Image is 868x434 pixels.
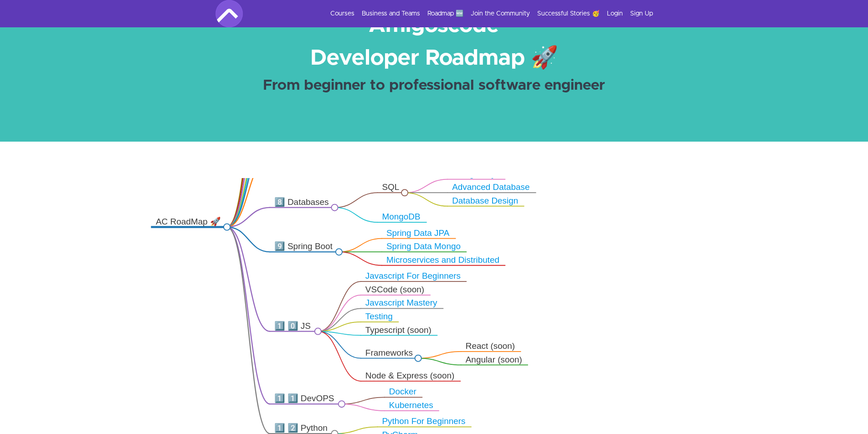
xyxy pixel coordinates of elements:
[310,47,558,69] strong: Developer Roadmap 🚀
[466,354,523,365] div: Angular (soon)
[386,228,449,237] a: Spring Data JPA
[427,9,463,18] a: Roadmap 🆕
[362,9,420,18] a: Business and Teams
[274,197,330,208] div: 8️⃣ Databases
[365,347,414,358] div: Frameworks
[365,284,425,295] div: VSCode (soon)
[386,242,461,251] a: Spring Data Mongo
[471,9,530,18] a: Join the Community
[274,423,330,434] div: 1️⃣ 2️⃣ Python
[382,212,420,221] a: MongoDB
[630,9,653,18] a: Sign Up
[274,321,313,332] div: 1️⃣ 0️⃣ JS
[365,370,455,381] div: Node & Express (soon)
[274,393,337,404] div: 1️⃣ 1️⃣ DevOPS
[607,9,623,18] a: Login
[452,183,529,192] a: Advanced Database
[365,325,432,336] div: Typescript (soon)
[382,182,400,193] div: SQL
[386,255,499,264] a: Microservices and Distributed
[452,196,518,205] a: Database Design
[466,341,516,352] div: React (soon)
[274,241,334,252] div: 9️⃣ Spring Boot
[365,298,437,307] a: Javascript Mastery
[365,271,461,281] a: Javascript For Beginners
[537,9,600,18] a: Successful Stories 🥳
[330,9,354,18] a: Courses
[389,400,433,409] a: Kubernetes
[382,417,465,426] a: Python For Beginners
[365,311,393,321] a: Testing
[452,169,499,178] a: PostgreSQL
[389,387,416,396] a: Docker
[156,216,223,227] div: AC RoadMap 🚀
[263,78,605,93] strong: From beginner to professional software engineer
